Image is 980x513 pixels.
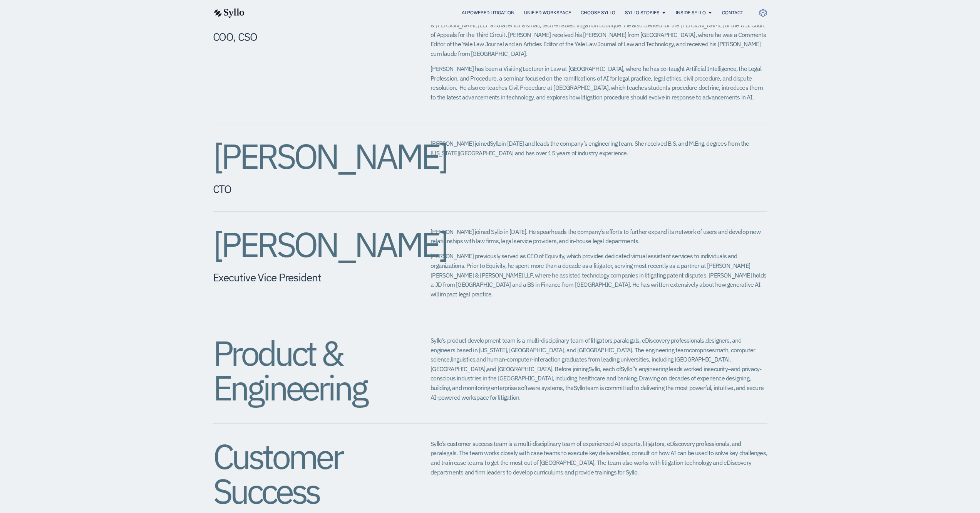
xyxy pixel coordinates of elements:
[524,9,571,16] a: Unified Workspace
[213,336,400,405] h2: Product & Engineering
[613,336,705,344] span: paralegals, eDiscovery professionals,
[627,149,628,157] span: .
[213,227,400,262] h2: [PERSON_NAME]
[625,9,660,16] a: Syllo Stories
[431,65,763,101] span: [PERSON_NAME] has been a Visiting Lecturer in Law at [GEOGRAPHIC_DATA], where he has co-taught Ar...
[588,365,600,373] span: Syllo
[633,365,635,373] span: ‘
[490,140,501,147] span: Syllo
[487,365,588,373] span: and [GEOGRAPHIC_DATA]. Before joining
[213,183,400,196] h5: CTO
[451,355,476,363] span: linguistics,
[635,365,708,373] span: s engineering leads worked in
[213,439,400,508] h2: Customer Success
[431,439,767,477] p: Syllo’s customer success team is a multi-disciplinary team of experienced AI experts, litigators,...
[431,12,767,57] span: Before launching Syllo, [PERSON_NAME] spent more than five years of his career in litigation, whe...
[462,9,514,16] a: AI Powered Litigation
[431,355,730,373] span: and human-computer-interaction graduates from leading universities, including [GEOGRAPHIC_DATA], ...
[581,9,615,16] a: Choose Syllo
[722,9,743,16] a: Contact
[431,384,764,401] span: team is committed to delivering the most powerful, intuitive, and secure AI-powered workspace for...
[431,336,613,344] span: Syllo’s product development team is a multi-disciplinary team of litigators,
[213,139,400,173] h2: [PERSON_NAME]
[260,9,743,17] div: Menu Toggle
[431,365,761,392] span: and privacy-conscious industries in the [GEOGRAPHIC_DATA], including healthcare and banking. Draw...
[260,9,743,17] nav: Menu
[574,384,585,392] span: Syllo
[431,228,761,245] span: [PERSON_NAME] joined Syllo in [DATE]. He spearheads the company’s efforts to further expand its n...
[632,365,633,373] span: ‘
[676,9,706,16] a: Inside Syllo
[213,8,245,18] img: syllo
[431,140,490,147] span: [PERSON_NAME] joined
[621,365,632,373] span: Syllo
[213,271,400,284] h5: Executive Vice President​
[431,336,741,354] span: designers, and engineers based in [US_STATE], [GEOGRAPHIC_DATA], and [GEOGRAPHIC_DATA]. The engin...
[689,346,715,354] span: comprises
[708,365,728,373] span: security
[600,365,621,373] span: , each of
[431,252,766,298] span: [PERSON_NAME] previously served as CEO of Equivity, which provides dedicated virtual assistant se...
[728,365,731,373] span: –
[213,30,400,44] h5: COO, CSO
[431,140,749,157] span: in [DATE] and leads the company’s engineering team. She received B.S. and M.Eng. degrees from the...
